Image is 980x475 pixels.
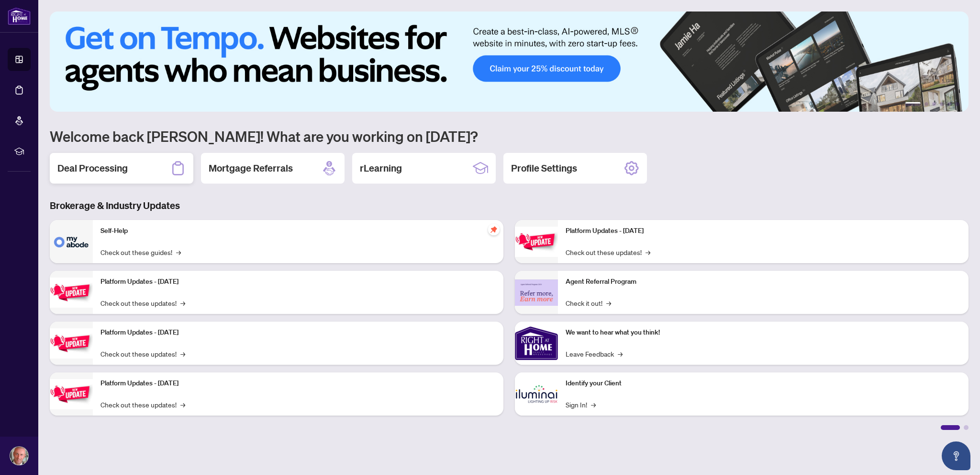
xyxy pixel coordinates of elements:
[566,327,961,338] p: We want to hear what you think!
[947,102,951,106] button: 5
[924,102,928,106] button: 2
[27,15,47,23] div: v 4.0.25
[932,102,936,106] button: 3
[100,348,185,359] a: Check out these updates!→
[50,199,969,212] h3: Brokerage & Industry Updates
[100,298,185,308] a: Check out these updates!→
[8,7,31,25] img: logo
[360,162,402,175] h2: rLearning
[905,102,921,106] button: 1
[100,327,496,338] p: Platform Updates - [DATE]
[50,278,93,308] img: Platform Updates - September 16, 2025
[180,399,185,410] span: →
[566,399,596,410] a: Sign In!→
[180,348,185,359] span: →
[50,328,93,359] img: Platform Updates - July 21, 2025
[566,247,650,257] a: Check out these updates!→
[566,378,961,389] p: Identify your Client
[50,12,969,112] img: Slide 0
[180,298,185,308] span: →
[646,247,650,257] span: →
[209,162,293,175] h2: Mortgage Referrals
[488,224,500,235] span: pushpin
[566,226,961,236] p: Platform Updates - [DATE]
[50,220,93,263] img: Self-Help
[606,298,611,308] span: →
[106,57,161,63] div: Keywords by Traffic
[566,298,611,308] a: Check it out!→
[511,162,577,175] h2: Profile Settings
[57,162,128,175] h2: Deal Processing
[36,57,86,63] div: Domain Overview
[566,348,623,359] a: Leave Feedback→
[515,372,558,416] img: Identify your Client
[100,226,496,236] p: Self-Help
[618,348,623,359] span: →
[940,102,944,106] button: 4
[50,127,969,145] h1: Welcome back [PERSON_NAME]! What are you working on [DATE]?
[566,277,961,287] p: Agent Referral Program
[591,399,596,410] span: →
[955,102,959,106] button: 6
[100,399,185,410] a: Check out these updates!→
[515,227,558,257] img: Platform Updates - June 23, 2025
[50,379,93,409] img: Platform Updates - July 8, 2025
[515,322,558,365] img: We want to hear what you think!
[100,277,496,287] p: Platform Updates - [DATE]
[95,56,103,63] img: tab_keywords_by_traffic_grey.svg
[100,247,181,257] a: Check out these guides!→
[15,15,23,23] img: logo_orange.svg
[942,441,970,470] button: Open asap
[26,56,33,63] img: tab_domain_overview_orange.svg
[515,279,558,306] img: Agent Referral Program
[15,25,23,33] img: website_grey.svg
[100,378,496,389] p: Platform Updates - [DATE]
[10,447,28,465] img: Profile Icon
[176,247,181,257] span: →
[25,25,158,33] div: Domain: [PERSON_NAME][DOMAIN_NAME]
